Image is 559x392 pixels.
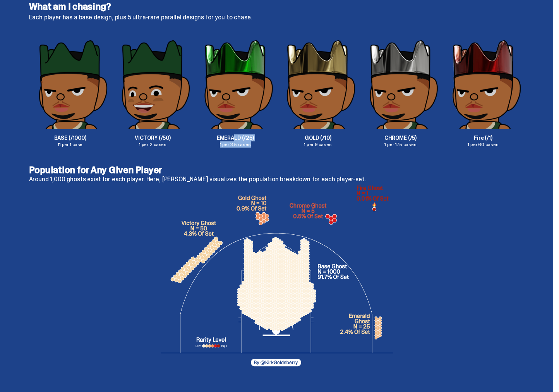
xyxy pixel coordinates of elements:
[194,39,276,129] img: Parallel%20Images-18.png
[277,39,359,129] img: Parallel%20Images-19.png
[442,39,524,129] img: Parallel%20Images-21.png
[29,2,525,11] h4: What am I chasing?
[360,39,442,129] img: Parallel%20Images-20.png
[442,142,524,147] p: 1 per 60 cases
[29,14,525,21] p: Each player has a base design, plus 5 ultra-rare parallel designs for you to chase.
[29,165,525,175] p: Population for Any Given Player
[194,135,276,141] p: EMERALD (/25)
[442,135,524,141] p: Fire (/1)
[359,135,442,141] p: CHROME (/5)
[112,39,194,129] img: Parallel%20Images-17.png
[359,142,442,147] p: 1 per 17.5 cases
[111,142,194,147] p: 1 per 2 cases
[111,135,194,141] p: VICTORY (/50)
[29,39,111,129] img: Parallel%20Images-16.png
[29,135,111,141] p: BASE (/1000)
[276,135,359,141] p: GOLD (/10)
[194,142,276,147] p: 1 per 3.5 cases
[276,142,359,147] p: 1 per 9 cases
[161,186,393,371] img: Kirk%20Graphic%20with%20bg%20-%20NBA-13.png
[29,142,111,147] p: 11 per 1 case
[29,176,525,182] p: Around 1,000 ghosts exist for each player. Here, [PERSON_NAME] visualizes the population breakdow...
